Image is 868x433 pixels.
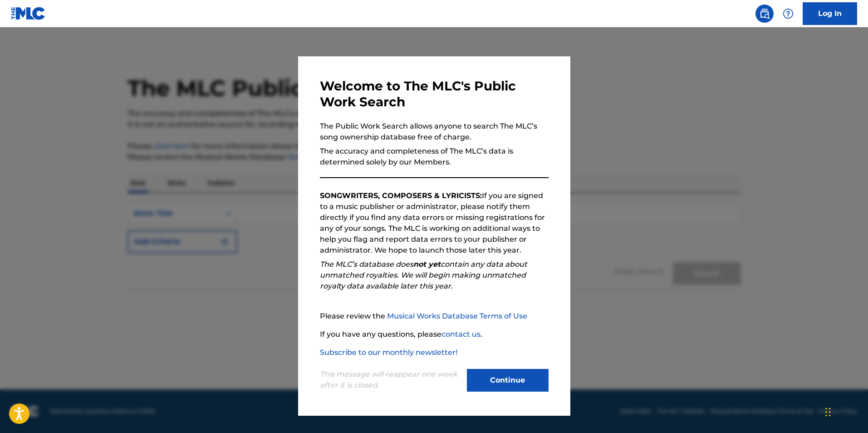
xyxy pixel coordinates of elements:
a: contact us [441,330,481,338]
a: Log In [803,2,857,25]
p: This message will reappear one week after it is closed. [320,369,461,391]
img: MLC Logo [11,7,46,20]
strong: SONGWRITERS, COMPOSERS & LYRICISTS: [320,191,482,200]
p: The Public Work Search allows anyone to search The MLC’s song ownership database free of charge. [320,121,549,143]
p: Please review the [320,311,549,322]
img: search [759,8,770,19]
p: If you have any questions, please . [320,329,549,340]
h3: Welcome to The MLC's Public Work Search [320,78,549,110]
div: Drag [825,398,831,426]
strong: not yet [413,260,441,269]
a: Subscribe to our monthly newsletter! [320,348,457,357]
img: help [783,8,794,19]
p: The accuracy and completeness of The MLC’s data is determined solely by our Members. [320,146,549,168]
em: The MLC’s database does contain any data about unmatched royalties. We will begin making unmatche... [320,260,527,290]
div: Help [779,5,797,23]
iframe: Chat Widget [823,389,868,433]
a: Public Search [755,5,774,23]
p: If you are signed to a music publisher or administrator, please notify them directly if you find ... [320,190,549,256]
a: Musical Works Database Terms of Use [387,312,527,320]
button: Continue [467,369,549,392]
